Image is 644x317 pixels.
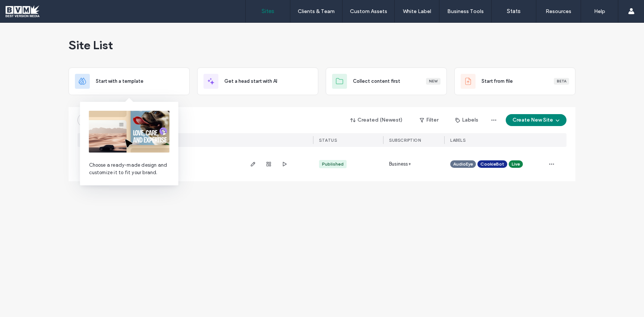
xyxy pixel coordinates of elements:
[69,68,190,95] div: Start with a template
[506,114,566,126] button: Create New Site
[262,8,274,15] label: Sites
[344,114,409,126] button: Created (Newest)
[96,78,143,85] span: Start with a template
[449,114,485,126] button: Labels
[412,114,446,126] button: Filter
[353,78,400,85] span: Collect content first
[319,138,337,143] span: STATUS
[403,8,431,15] label: White Label
[89,111,170,153] img: from-template.png
[326,68,447,95] div: Collect content firstNew
[453,161,473,167] span: AudioEye
[298,8,335,15] label: Clients & Team
[224,78,277,85] span: Get a head start with AI
[554,78,569,85] div: Beta
[350,8,387,15] label: Custom Assets
[69,38,113,53] span: Site List
[454,68,575,95] div: Start from fileBeta
[512,161,520,167] span: Live
[612,283,638,311] iframe: Chat
[594,8,605,15] label: Help
[389,160,411,168] span: Business+
[546,8,571,15] label: Resources
[426,78,441,85] div: New
[480,161,504,167] span: CookieBot
[322,161,344,167] div: Published
[447,8,484,15] label: Business Tools
[507,8,521,15] label: Stats
[482,78,513,85] span: Start from file
[197,68,318,95] div: Get a head start with AI
[450,138,465,143] span: LABELS
[89,161,170,176] span: Choose a ready-made design and customize it to fit your brand.
[389,138,421,143] span: SUBSCRIPTION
